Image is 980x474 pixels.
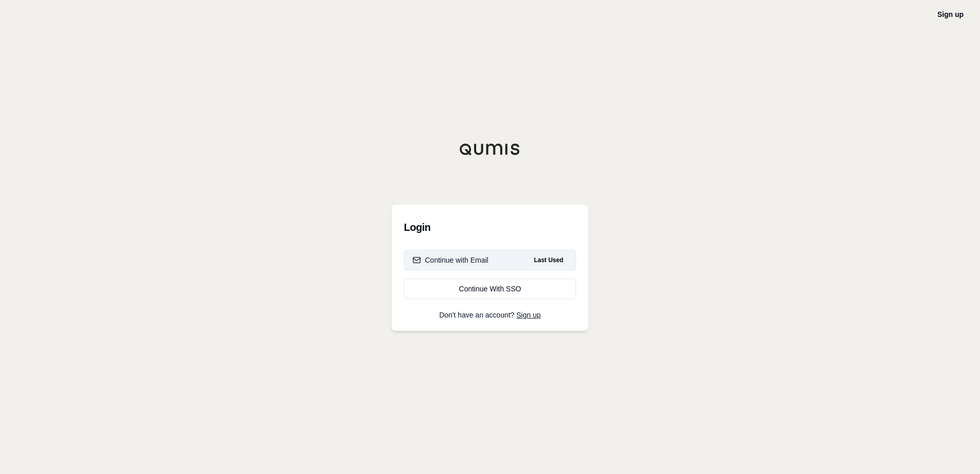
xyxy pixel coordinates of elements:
[937,10,964,18] a: Sign up
[404,250,576,270] button: Continue with EmailLast Used
[517,311,541,319] a: Sign up
[459,143,521,155] img: Qumis
[413,284,567,294] div: Continue With SSO
[530,254,567,266] span: Last Used
[404,311,576,319] p: Don't have an account?
[404,279,576,299] a: Continue With SSO
[404,217,576,238] h3: Login
[413,255,488,265] div: Continue with Email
